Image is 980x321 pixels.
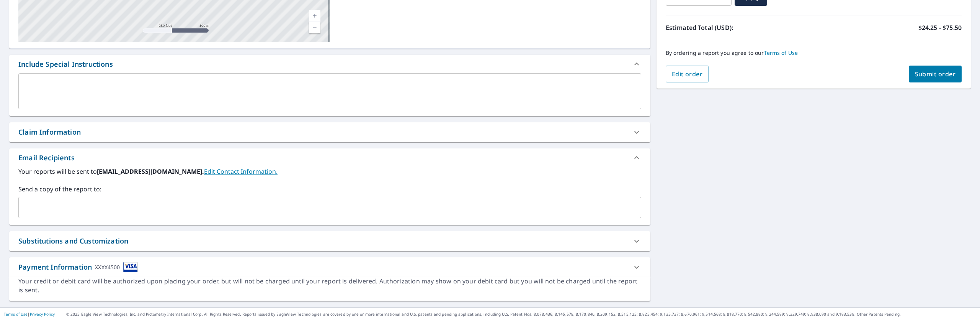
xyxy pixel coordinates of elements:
div: Email Recipients [9,148,650,167]
div: Include Special Instructions [9,55,650,73]
p: Estimated Total (USD): [666,23,814,32]
span: Submit order [915,70,956,78]
a: EditContactInfo [204,167,278,176]
button: Submit order [909,66,962,82]
div: Substitutions and Customization [9,231,650,251]
a: Current Level 17, Zoom In [309,10,320,21]
div: Claim Information [9,122,650,142]
button: Edit order [666,66,709,82]
div: Payment Information [18,262,138,272]
img: cardImage [123,262,138,272]
p: By ordering a report you agree to our [666,49,962,56]
a: Privacy Policy [30,311,55,317]
div: XXXX4500 [95,262,120,272]
p: $24.25 - $75.50 [918,23,962,32]
span: Edit order [672,70,703,78]
p: © 2025 Eagle View Technologies, Inc. and Pictometry International Corp. All Rights Reserved. Repo... [66,311,976,317]
a: Terms of Use [764,49,798,56]
div: Substitutions and Customization [18,236,128,246]
label: Your reports will be sent to [18,167,641,176]
a: Terms of Use [4,311,28,317]
p: | [4,312,55,316]
div: Include Special Instructions [18,59,113,69]
b: [EMAIL_ADDRESS][DOMAIN_NAME]. [97,167,204,176]
div: Claim Information [18,127,81,137]
div: Your credit or debit card will be authorized upon placing your order, but will not be charged unt... [18,277,641,295]
label: Send a copy of the report to: [18,184,641,194]
div: Payment InformationXXXX4500cardImage [9,257,650,277]
a: Current Level 17, Zoom Out [309,21,320,33]
div: Email Recipients [18,153,75,163]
